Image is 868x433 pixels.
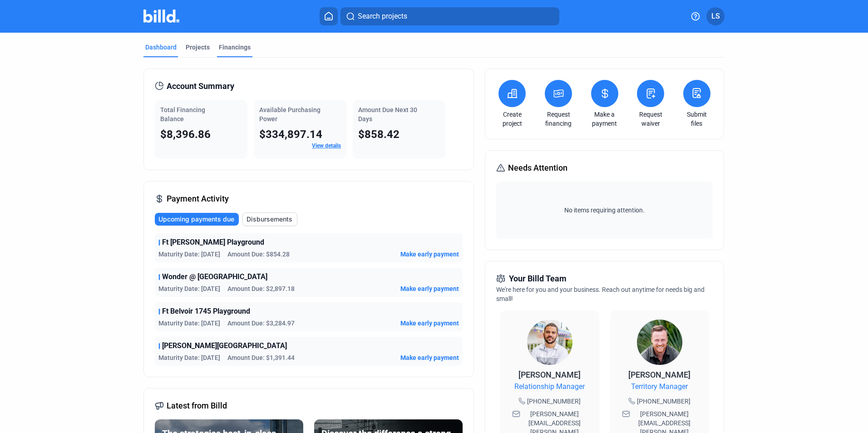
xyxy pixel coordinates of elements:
span: Search projects [358,11,407,22]
span: $334,897.14 [259,128,322,141]
button: Make early payment [400,353,459,362]
span: LS [711,11,720,22]
a: Submit files [681,110,713,128]
span: Maturity Date: [DATE] [158,284,220,293]
a: View details [312,143,341,149]
span: Maturity Date: [DATE] [158,250,220,259]
button: Disbursements [242,212,297,226]
span: Account Summary [167,80,234,93]
a: Make a payment [589,110,621,128]
span: Ft Belvoir 1745 Playground [162,306,250,317]
span: [PHONE_NUMBER] [637,397,690,406]
button: Make early payment [400,319,459,328]
button: Make early payment [400,250,459,259]
span: Relationship Manager [514,381,585,392]
span: Amount Due: $2,897.18 [227,284,295,293]
a: Request financing [542,110,574,128]
button: Search projects [340,7,559,25]
span: [PERSON_NAME] [518,370,581,379]
span: Amount Due Next 30 Days [358,106,417,123]
span: Available Purchasing Power [259,106,321,123]
span: [PHONE_NUMBER] [527,397,581,406]
a: Create project [496,110,528,128]
span: [PERSON_NAME] [628,370,690,379]
span: Disbursements [247,215,292,224]
span: Amount Due: $3,284.97 [227,319,295,328]
span: We're here for you and your business. Reach out anytime for needs big and small! [496,286,705,302]
button: Upcoming payments due [155,213,239,226]
span: Territory Manager [631,381,688,392]
div: Financings [219,43,251,52]
span: [PERSON_NAME][GEOGRAPHIC_DATA] [162,340,287,351]
span: Upcoming payments due [158,215,234,224]
button: Make early payment [400,284,459,293]
span: Needs Attention [508,162,567,174]
img: Territory Manager [637,320,682,365]
img: Relationship Manager [527,320,572,365]
span: Total Financing Balance [160,106,205,123]
span: Wonder @ [GEOGRAPHIC_DATA] [162,271,267,282]
span: Latest from Billd [167,399,227,412]
button: LS [706,7,725,25]
span: $8,396.86 [160,128,211,141]
span: Maturity Date: [DATE] [158,319,220,328]
span: Maturity Date: [DATE] [158,353,220,362]
a: Request waiver [635,110,666,128]
img: Billd Company Logo [143,10,179,23]
span: Payment Activity [167,192,229,205]
span: Ft [PERSON_NAME] Playground [162,237,264,248]
span: $858.42 [358,128,399,141]
span: Your Billd Team [509,272,567,285]
span: Amount Due: $1,391.44 [227,353,295,362]
span: No items requiring attention. [500,206,709,215]
span: Amount Due: $854.28 [227,250,290,259]
div: Dashboard [145,43,177,52]
div: Projects [186,43,210,52]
